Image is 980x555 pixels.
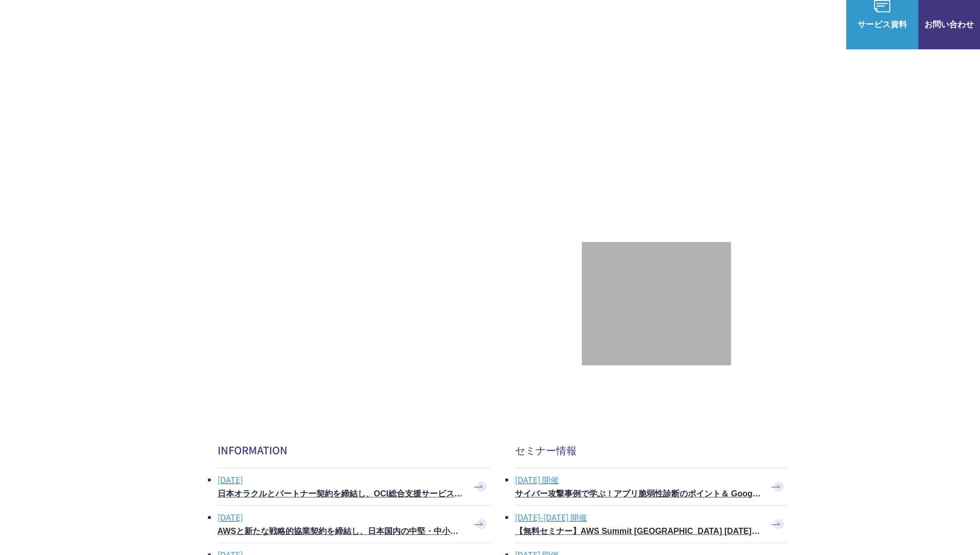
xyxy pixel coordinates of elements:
[218,442,490,457] h2: INFORMATION
[515,468,788,505] a: [DATE] 開催 サイバー攻撃事例で学ぶ！アプリ脆弱性診断のポイント＆ Google Cloud セキュリティ対策
[218,468,490,505] a: [DATE] 日本オラクルとパートナー契約を締結し、OCI総合支援サービスの提供を開始
[803,14,836,27] a: ログイン
[461,14,488,27] p: 強み
[686,14,719,27] a: 導入事例
[515,506,788,543] a: [DATE]-[DATE] 開催 【無料セミナー】AWS Summit [GEOGRAPHIC_DATA] [DATE] ピックアップセッション
[409,290,594,362] img: AWS請求代行サービス 統合管理プラン
[509,14,552,27] p: サービス
[602,257,710,351] img: 契約件数
[218,488,465,500] h3: 日本オラクルとパートナー契約を締結し、OCI総合支援サービスの提供を開始
[218,82,582,150] p: AWSの導入からコスト削減、 構成・運用の最適化からデータ活用まで 規模や業種業態を問わない マネージドサービスで
[218,290,403,364] a: AWSとの戦略的協業契約 締結
[218,526,465,538] h3: AWSと新たな戦略的協業契約を締結し、日本国内の中堅・中小企業でのAWS活用を加速
[515,526,762,538] h3: 【無料セミナー】AWS Summit [GEOGRAPHIC_DATA] [DATE] ピックアップセッション
[846,17,918,30] span: サービス資料
[661,156,684,171] em: AWS
[515,442,788,457] h2: セミナー情報
[739,14,782,27] p: ナレッジ
[573,14,665,27] p: 業種別ソリューション
[15,8,193,33] a: AWS総合支援サービス C-Chorus NHN テコラスAWS総合支援サービス
[626,97,719,143] img: AWSプレミアティアサービスパートナー
[515,488,762,500] h3: サイバー攻撃事例で学ぶ！アプリ脆弱性診断のポイント＆ Google Cloud セキュリティ対策
[918,17,980,30] span: お問い合わせ
[118,10,193,31] span: NHN テコラス AWS総合支援サービス
[515,508,762,526] span: [DATE]-[DATE] 開催
[598,156,747,195] p: 最上位プレミアティア サービスパートナー
[218,508,465,526] span: [DATE]
[218,290,403,362] img: AWSとの戦略的協業契約 締結
[218,160,582,259] h1: AWS ジャーニーの 成功を実現
[409,290,594,364] a: AWS請求代行サービス 統合管理プラン
[515,471,762,488] span: [DATE] 開催
[218,471,465,488] span: [DATE]
[218,506,490,543] a: [DATE] AWSと新たな戦略的協業契約を締結し、日本国内の中堅・中小企業でのAWS活用を加速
